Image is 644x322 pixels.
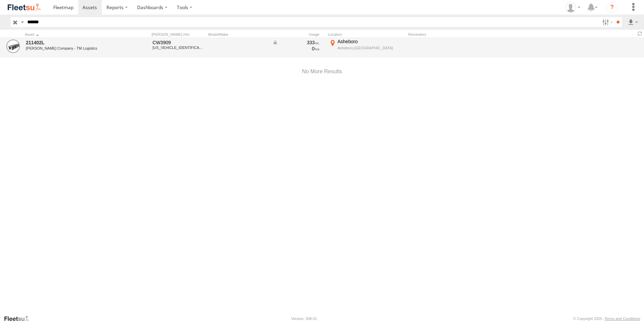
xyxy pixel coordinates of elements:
[607,2,617,13] i: ?
[6,39,20,53] a: View Asset Details
[563,2,583,12] div: Taylor Hager
[337,46,405,50] div: Asheboro,[GEOGRAPHIC_DATA]
[605,317,640,321] a: Terms and Conditions
[25,32,119,37] div: Click to Sort
[153,46,204,50] div: 1JJV532U6VL431206
[153,39,204,46] div: CW3909
[26,39,118,46] a: 211402L
[600,17,614,27] label: Search Filter Options
[272,39,320,46] div: Data from Vehicle CANbus
[26,46,118,50] div: undefined
[20,17,25,27] label: Search Query
[208,32,269,37] div: Model/Make
[627,17,639,27] label: Export results as...
[408,32,516,37] div: Reminders
[328,32,406,37] div: Location
[271,32,325,37] div: Usage
[328,38,406,57] label: Click to View Current Location
[4,315,35,322] a: Visit our Website
[291,317,317,321] div: Version: 308.01
[573,317,640,321] div: © Copyright 2025 -
[152,32,205,37] div: [PERSON_NAME]./Vin
[272,46,320,52] div: 0
[7,3,42,12] img: fleetsu-logo-horizontal.svg
[337,38,405,45] div: Asheboro
[636,30,644,37] span: Refresh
